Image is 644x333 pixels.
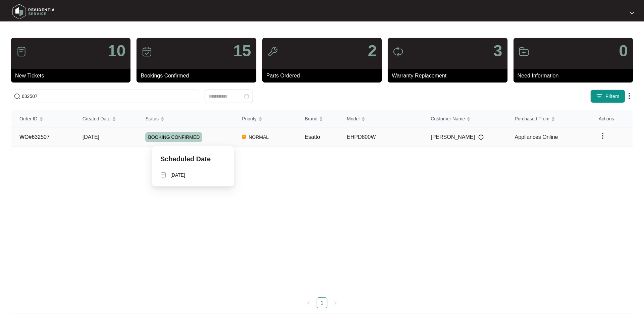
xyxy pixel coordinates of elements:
th: Model [339,110,423,128]
button: left [303,297,314,308]
span: BOOKING CONFIRMED [145,132,202,142]
img: dropdown arrow [630,11,634,15]
span: Created Date [83,115,110,122]
td: EHPD800W [339,128,423,147]
th: Brand [297,110,339,128]
span: left [307,301,311,305]
p: Scheduled Date [160,154,211,164]
p: Need Information [518,72,633,80]
a: 1 [317,298,327,308]
img: icon [393,46,404,57]
p: New Tickets [15,72,130,80]
th: Customer Name [423,110,506,128]
img: residentia service logo [10,2,57,22]
p: Parts Ordered [266,72,382,80]
th: Priority [234,110,297,128]
p: 3 [493,43,502,59]
input: Search by Order Id, Assignee Name, Customer Name, Brand and Model [22,93,196,100]
p: Bookings Confirmed [141,72,256,80]
span: Appliances Online [515,134,558,140]
img: Info icon [478,134,484,140]
img: icon [16,46,27,57]
span: Brand [305,115,317,122]
th: Purchased From [507,110,591,128]
img: icon [267,46,278,57]
p: Warranty Replacement [392,72,507,80]
span: [DATE] [83,134,99,140]
span: Filters [605,93,620,100]
p: 10 [108,43,125,59]
span: Esatto [305,134,320,140]
img: dropdown arrow [625,92,633,100]
img: icon [142,46,152,57]
span: [PERSON_NAME] [431,133,475,141]
p: [DATE] [170,172,185,178]
span: Status [145,115,159,122]
span: Customer Name [431,115,465,122]
span: Model [347,115,360,122]
th: Created Date [74,110,138,128]
img: icon [519,46,529,57]
button: right [330,297,341,308]
li: Previous Page [303,297,314,308]
th: Order ID [11,110,74,128]
a: WO#632507 [19,134,50,140]
span: right [333,301,337,305]
img: Vercel Logo [242,135,246,139]
li: Next Page [330,297,341,308]
p: 15 [233,43,251,59]
span: Purchased From [515,115,549,122]
img: filter icon [596,93,603,100]
img: dropdown arrow [599,132,607,140]
p: 2 [368,43,377,59]
img: map-pin [160,172,166,178]
img: search-icon [14,93,20,100]
span: Order ID [19,115,38,122]
button: filter iconFilters [590,90,625,103]
p: 0 [619,43,628,59]
span: NORMAL [246,133,271,141]
th: Actions [591,110,633,128]
th: Status [137,110,234,128]
li: 1 [317,297,327,308]
span: Priority [242,115,257,122]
